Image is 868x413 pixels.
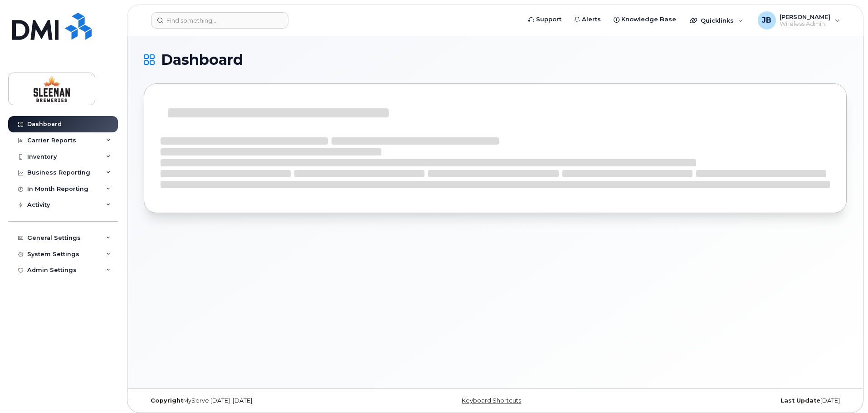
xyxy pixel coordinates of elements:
a: Keyboard Shortcuts [462,397,521,404]
strong: Copyright [151,397,183,404]
div: MyServe [DATE]–[DATE] [144,397,378,404]
strong: Last Update [780,397,820,404]
div: [DATE] [612,397,847,404]
span: Dashboard [161,53,243,67]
